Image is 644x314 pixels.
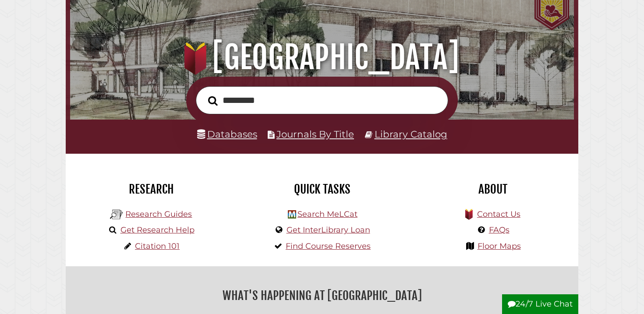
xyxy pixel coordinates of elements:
button: Search [204,93,222,108]
a: Floor Maps [478,241,521,251]
h2: What's Happening at [GEOGRAPHIC_DATA] [72,286,572,306]
a: Library Catalog [375,128,447,140]
a: Databases [197,128,257,140]
a: Search MeLCat [297,209,357,219]
h2: About [414,182,572,197]
a: Get InterLibrary Loan [287,225,370,235]
a: Research Guides [125,209,192,219]
a: Get Research Help [120,225,195,235]
a: Find Course Reserves [286,241,371,251]
i: Search [208,95,218,106]
h2: Research [72,182,230,197]
img: Hekman Library Logo [110,208,123,221]
img: Hekman Library Logo [288,210,296,219]
a: Journals By Title [276,128,354,140]
a: FAQs [489,225,510,235]
a: Contact Us [477,209,520,219]
h2: Quick Tasks [243,182,401,197]
h1: [GEOGRAPHIC_DATA] [80,38,564,77]
a: Citation 101 [135,241,180,251]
